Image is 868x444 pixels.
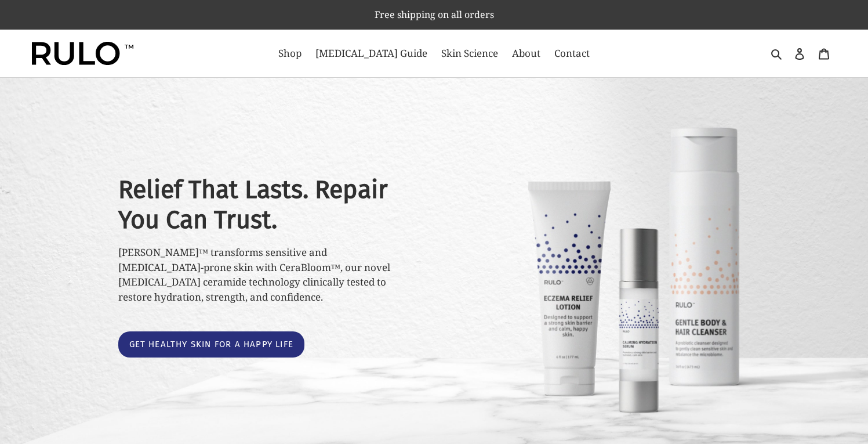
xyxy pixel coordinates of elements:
[315,46,427,60] span: [MEDICAL_DATA] Guide
[441,46,498,60] span: Skin Science
[118,331,305,358] a: Get healthy skin for a happy life: Catalog
[32,42,133,65] img: Rulo™ Skin
[512,46,540,60] span: About
[554,46,590,60] span: Contact
[435,44,504,63] a: Skin Science
[118,245,414,304] p: [PERSON_NAME]™ transforms sensitive and [MEDICAL_DATA]-prone skin with CeraBloom™, our novel [MED...
[506,44,546,63] a: About
[273,44,307,63] a: Shop
[310,44,433,63] a: [MEDICAL_DATA] Guide
[1,1,867,28] p: Free shipping on all orders
[278,46,302,60] span: Shop
[118,175,414,234] h2: Relief That Lasts. Repair You Can Trust.
[549,44,595,63] a: Contact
